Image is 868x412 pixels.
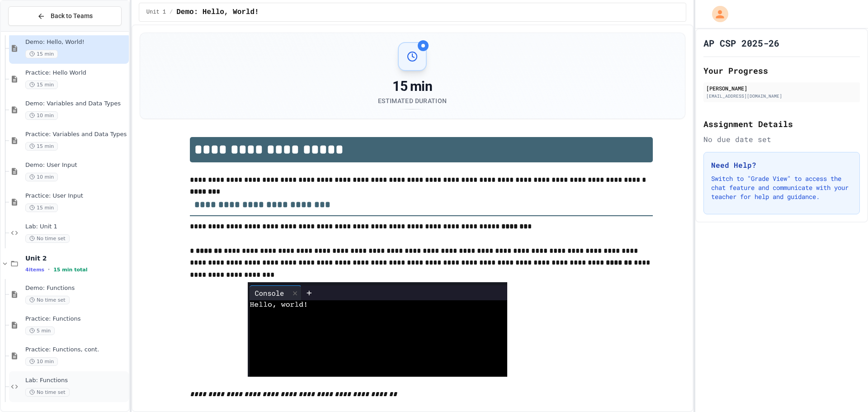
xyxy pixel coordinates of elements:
[25,204,58,212] span: 15 min
[25,173,58,181] span: 10 min
[25,296,70,304] span: No time set
[48,266,50,273] span: •
[25,377,127,384] span: Lab: Functions
[25,81,58,89] span: 15 min
[25,267,44,273] span: 4 items
[25,161,127,169] span: Demo: User Input
[703,64,860,77] h2: Your Progress
[706,93,857,99] div: [EMAIL_ADDRESS][DOMAIN_NAME]
[146,9,166,16] span: Unit 1
[25,284,127,292] span: Demo: Functions
[711,174,852,201] p: Switch to "Grade View" to access the chat feature and communicate with your teacher for help and ...
[703,37,779,49] h1: AP CSP 2025-26
[25,254,127,262] span: Unit 2
[25,346,127,354] span: Practice: Functions, cont.
[25,111,58,120] span: 10 min
[378,96,447,105] div: Estimated Duration
[378,78,447,95] div: 15 min
[25,388,70,397] span: No time set
[706,84,857,92] div: [PERSON_NAME]
[703,118,860,130] h2: Assignment Details
[170,9,173,16] span: /
[25,38,127,46] span: Demo: Hello, World!
[25,131,127,138] span: Practice: Variables and Data Types
[25,192,127,200] span: Practice: User Input
[25,234,70,243] span: No time set
[8,6,122,26] button: Back to Teams
[51,11,93,21] span: Back to Teams
[703,134,860,145] div: No due date set
[703,4,731,24] div: My Account
[25,50,58,58] span: 15 min
[25,357,58,366] span: 10 min
[711,160,852,170] h3: Need Help?
[25,69,127,77] span: Practice: Hello World
[25,327,55,335] span: 5 min
[25,100,127,108] span: Demo: Variables and Data Types
[25,223,127,231] span: Lab: Unit 1
[53,267,87,273] span: 15 min total
[176,7,259,18] span: Demo: Hello, World!
[25,142,58,151] span: 15 min
[25,315,127,323] span: Practice: Functions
